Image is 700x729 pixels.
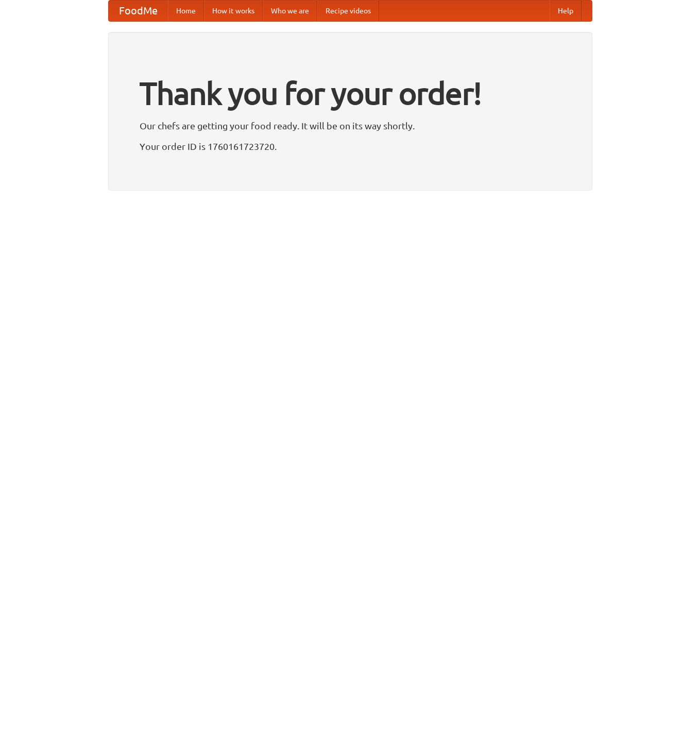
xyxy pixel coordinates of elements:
a: Home [168,1,204,21]
a: Who we are [263,1,317,21]
a: Help [550,1,582,21]
a: How it works [204,1,263,21]
h1: Thank you for your order! [140,69,561,118]
a: FoodMe [109,1,168,21]
p: Your order ID is 1760161723720. [140,139,561,154]
p: Our chefs are getting your food ready. It will be on its way shortly. [140,118,561,133]
a: Recipe videos [317,1,379,21]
